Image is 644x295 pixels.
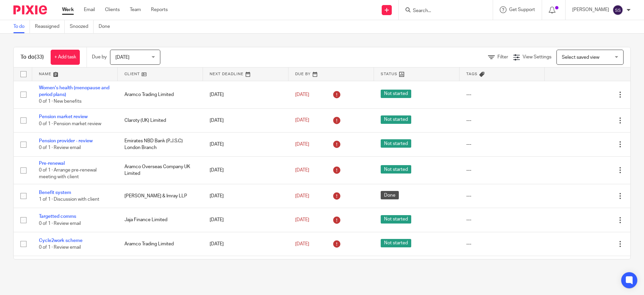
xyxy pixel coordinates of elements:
[39,99,82,104] span: 0 of 1 · New benefits
[381,115,411,124] span: Not started
[118,156,203,184] td: Aramco Overseas Company UK Limited
[412,8,473,14] input: Search
[39,245,81,250] span: 0 of 1 · Review email
[20,54,44,61] h1: To do
[203,208,288,232] td: [DATE]
[105,6,120,13] a: Clients
[381,165,411,174] span: Not started
[295,242,309,246] span: [DATE]
[295,92,309,97] span: [DATE]
[466,167,538,174] div: ---
[509,7,535,12] span: Get Support
[13,5,47,14] img: Pixie
[466,241,538,247] div: ---
[70,20,94,33] a: Snoozed
[203,133,288,156] td: [DATE]
[118,256,203,280] td: [PERSON_NAME] Cundell Engineers Limited
[523,55,551,59] span: View Settings
[115,55,129,60] span: [DATE]
[39,197,99,202] span: 1 of 1 · Discussion with client
[35,54,44,60] span: (33)
[203,256,288,280] td: [DATE]
[295,168,309,173] span: [DATE]
[466,72,478,76] span: Tags
[51,50,80,65] a: + Add task
[203,232,288,256] td: [DATE]
[381,239,411,247] span: Not started
[118,184,203,208] td: [PERSON_NAME] & Imray LLP
[39,221,81,226] span: 0 of 1 · Review email
[295,194,309,198] span: [DATE]
[381,215,411,224] span: Not started
[466,216,538,223] div: ---
[118,81,203,108] td: Aramco Trading Limited
[13,20,30,33] a: To do
[130,6,141,13] a: Team
[381,191,399,199] span: Done
[118,133,203,156] td: Emirates NBD Bank (P.J.S.C) London Branch
[203,156,288,184] td: [DATE]
[381,139,411,148] span: Not started
[84,6,95,13] a: Email
[203,81,288,108] td: [DATE]
[39,161,65,166] a: Pre-renewal
[497,55,508,59] span: Filter
[35,20,65,33] a: Reassigned
[295,118,309,123] span: [DATE]
[39,190,71,195] a: Benefit system
[39,168,97,180] span: 0 of 1 · Arrange pre-renewal meeting with client
[39,86,109,97] a: Women's health (menopause and period plans)
[572,6,609,13] p: [PERSON_NAME]
[39,114,88,119] a: Pension market review
[39,238,83,243] a: Cycle2work scheme
[118,208,203,232] td: Jaja Finance Limited
[151,6,168,13] a: Reports
[203,108,288,132] td: [DATE]
[118,108,203,132] td: Claroty (UK) Limited
[118,232,203,256] td: Aramco Trading Limited
[62,6,74,13] a: Work
[295,142,309,147] span: [DATE]
[92,54,107,60] p: Due by
[39,139,93,143] a: Pension provider - review
[466,193,538,199] div: ---
[466,117,538,124] div: ---
[39,214,76,219] a: Targetted comms
[381,90,411,98] span: Not started
[466,91,538,98] div: ---
[39,145,81,150] span: 0 of 1 · Review email
[562,55,599,60] span: Select saved view
[99,20,115,33] a: Done
[39,121,101,126] span: 0 of 1 · Pension market review
[466,141,538,148] div: ---
[203,184,288,208] td: [DATE]
[295,217,309,222] span: [DATE]
[612,5,623,15] img: svg%3E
